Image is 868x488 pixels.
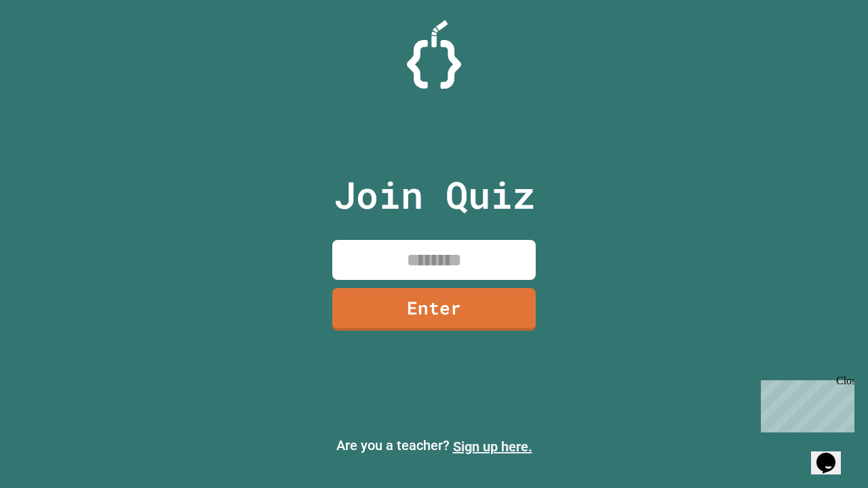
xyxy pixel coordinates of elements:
a: Enter [332,288,536,331]
a: Sign up here. [453,439,532,455]
p: Are you a teacher? [11,435,857,457]
img: Logo.svg [407,20,461,89]
iframe: chat widget [755,375,854,432]
div: Chat with us now!Close [5,5,94,86]
p: Join Quiz [334,167,535,223]
iframe: chat widget [811,434,854,474]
